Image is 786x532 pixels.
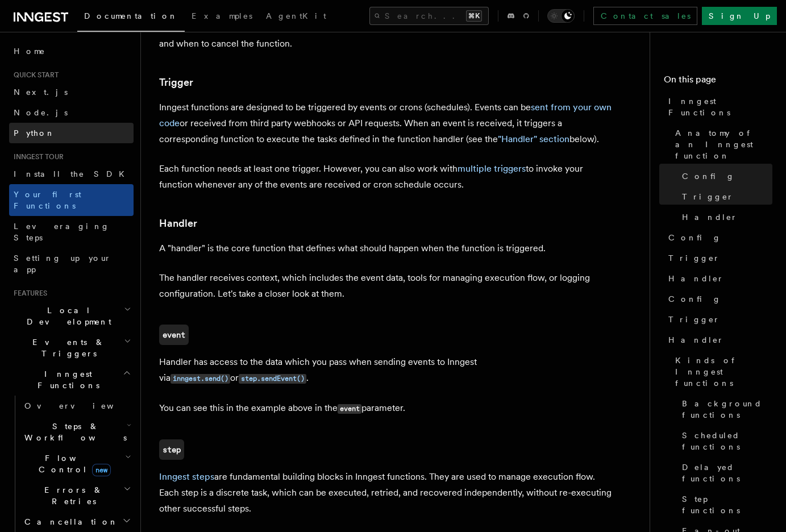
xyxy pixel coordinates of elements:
code: inngest.send() [170,374,230,384]
button: Steps & Workflows [20,416,134,448]
a: Next.js [9,82,134,102]
span: Errors & Retries [20,484,123,507]
a: Trigger [159,74,193,90]
a: Node.js [9,102,134,123]
a: inngest.send() [170,372,230,383]
span: Kinds of Inngest functions [675,355,772,389]
a: "Handler" section [498,134,569,144]
button: Cancellation [20,512,134,532]
a: Inngest steps [159,471,214,482]
a: Leveraging Steps [9,216,134,248]
span: Trigger [668,314,720,325]
p: You can see this in the example above in the parameter. [159,400,614,417]
span: Your first Functions [14,190,81,210]
span: AgentKit [266,11,326,20]
a: Your first Functions [9,184,134,216]
span: Handler [668,273,724,284]
code: step.sendEvent() [239,374,306,384]
span: Inngest tour [9,152,64,161]
p: are fundamental building blocks in Inngest functions. They are used to manage execution flow. Eac... [159,469,614,517]
span: Steps & Workflows [20,421,127,443]
span: Quick start [9,70,59,80]
span: Node.js [14,108,68,117]
a: Setting up your app [9,248,134,280]
a: Config [677,166,772,186]
a: Config [664,289,772,309]
a: Home [9,41,134,61]
span: Local Development [9,305,124,327]
a: Documentation [77,3,185,32]
span: Flow Control [20,452,125,475]
button: Inngest Functions [9,364,134,396]
a: Kinds of Inngest functions [671,350,772,393]
code: event [338,404,361,414]
span: new [92,464,111,476]
a: Delayed functions [677,457,772,489]
p: A "handler" is the core function that defines what should happen when the function is triggered. [159,240,614,256]
kbd: ⌘K [466,10,482,22]
p: Handler has access to the data which you pass when sending events to Inngest via or . [159,354,614,386]
p: Each function needs at least one trigger. However, you can also work with to invoke your function... [159,161,614,193]
p: Inngest functions are designed to be triggered by events or crons (schedules). Events can be or r... [159,99,614,147]
span: Config [668,293,721,305]
a: Background functions [677,393,772,425]
span: Examples [192,11,252,20]
a: Handler [664,268,772,289]
a: sent from your own code [159,102,612,128]
h4: On this page [664,73,772,91]
a: Flow Control [159,6,575,33]
span: Python [14,128,55,138]
span: Features [9,289,47,298]
span: Inngest Functions [9,368,123,391]
a: Inngest Functions [664,91,772,123]
span: Next.js [14,88,68,97]
a: event [159,325,189,345]
span: Anatomy of an Inngest function [675,127,772,161]
a: Step functions [677,489,772,521]
span: Cancellation [20,516,118,527]
span: Trigger [668,252,720,264]
a: step.sendEvent() [239,372,306,383]
a: Trigger [664,248,772,268]
a: AgentKit [259,3,333,31]
p: The handler receives context, which includes the event data, tools for managing execution flow, o... [159,270,614,302]
a: Handler [159,215,197,231]
span: Background functions [682,398,772,421]
span: Config [682,171,735,182]
button: Toggle dark mode [547,9,575,23]
span: Home [14,45,45,57]
button: Search...⌘K [369,7,489,25]
a: multiple triggers [458,163,526,174]
span: Scheduled functions [682,430,772,452]
button: Flow Controlnew [20,448,134,480]
a: step [159,439,184,460]
a: Contact sales [593,7,697,25]
button: Events & Triggers [9,332,134,364]
a: Handler [677,207,772,227]
a: Sign Up [702,7,777,25]
a: Python [9,123,134,143]
span: Step functions [682,493,772,516]
a: Trigger [664,309,772,330]
span: Delayed functions [682,462,772,484]
a: Anatomy of an Inngest function [671,123,772,166]
a: Examples [185,3,259,31]
span: Documentation [84,11,178,20]
a: Overview [20,396,134,416]
a: Config [664,227,772,248]
span: Inngest Functions [668,95,772,118]
button: Local Development [9,300,134,332]
a: Install the SDK [9,164,134,184]
a: Scheduled functions [677,425,772,457]
span: Config [668,232,721,243]
span: Handler [668,334,724,346]
a: Trigger [677,186,772,207]
a: Handler [664,330,772,350]
span: Setting up your app [14,253,111,274]
span: Overview [24,401,142,410]
span: Trigger [682,191,734,202]
button: Errors & Retries [20,480,134,512]
span: Leveraging Steps [14,222,110,242]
